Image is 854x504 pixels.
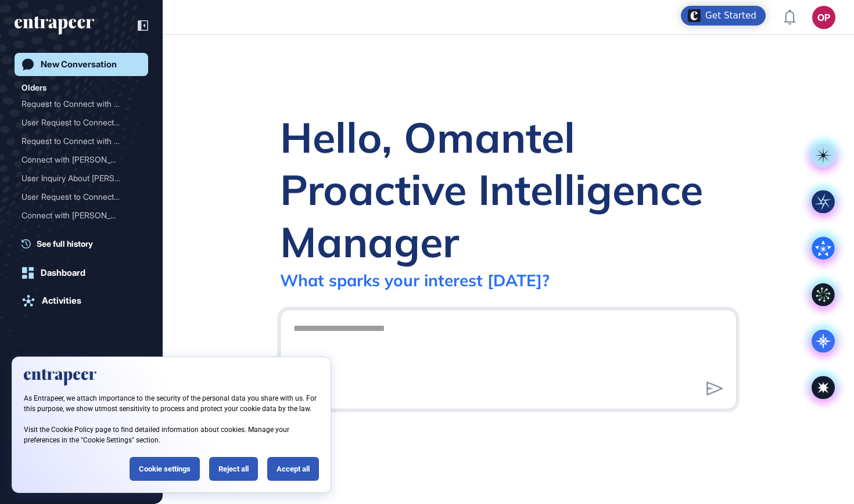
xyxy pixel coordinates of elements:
[41,59,117,70] div: New Conversation
[21,169,141,188] div: User Inquiry About Reese
[688,9,701,22] img: launcher-image-alternative-text
[21,113,132,132] div: User Request to Connect w...
[21,188,141,206] div: User Request to Connect with Reese
[41,268,85,278] div: Dashboard
[21,206,132,225] div: Connect with [PERSON_NAME]...
[21,150,141,169] div: Connect with Reese
[42,296,81,306] div: Activities
[21,95,132,113] div: Request to Connect with R...
[21,81,46,95] div: Olders
[21,113,141,132] div: User Request to Connect with Reese
[21,132,132,150] div: Request to Connect with R...
[15,261,148,285] a: Dashboard
[21,237,148,250] a: See full history
[280,111,737,268] div: Hello, Omantel Proactive Intelligence Manager
[37,237,93,250] span: See full history
[21,169,132,188] div: User Inquiry About [PERSON_NAME]
[21,206,141,225] div: Connect with Reese Companies
[15,53,148,76] a: New Conversation
[21,188,132,206] div: User Request to Connect w...
[681,6,766,26] div: Open Get Started checklist
[15,16,94,35] div: entrapeer-logo
[280,270,550,290] div: What sparks your interest [DATE]?
[21,95,141,113] div: Request to Connect with Reese
[15,289,148,312] a: Activities
[21,150,132,169] div: Connect with [PERSON_NAME]
[812,6,835,29] button: OP
[705,10,756,21] div: Get Started
[21,132,141,150] div: Request to Connect with Reese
